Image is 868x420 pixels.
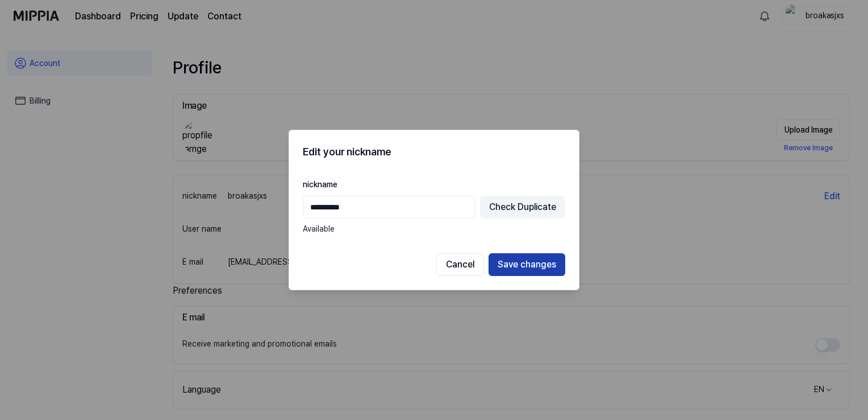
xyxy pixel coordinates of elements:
button: Cancel [436,253,484,276]
button: Check Duplicate [480,196,565,219]
label: nickname [303,180,337,189]
button: Save changes [489,253,565,276]
div: Available [303,223,565,235]
h2: Edit your nickname [303,144,565,159]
